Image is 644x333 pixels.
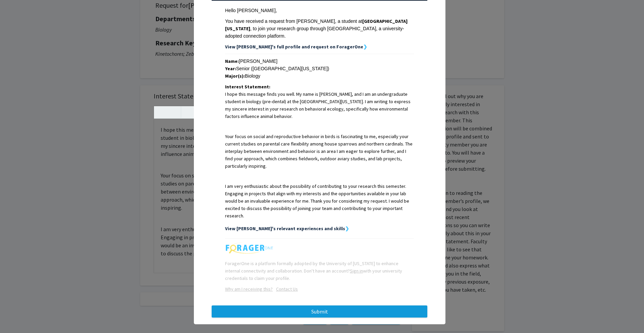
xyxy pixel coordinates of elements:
strong: Year: [225,66,236,72]
strong: ❯ [345,225,349,232]
strong: View [PERSON_NAME]'s relevant experiences and skills [225,225,345,232]
div: Biology [225,72,414,80]
p: I am very enthusiastic about the possibility of contributing to your research this semester. Enga... [225,182,414,219]
strong: Name: [225,58,239,64]
u: Why am I receiving this? [225,286,273,292]
strong: Interest Statement: [225,84,270,90]
u: Contact Us [276,286,298,292]
a: Sign in [350,268,363,274]
div: Hello [PERSON_NAME], [225,7,414,14]
strong: Major(s): [225,73,245,79]
div: Senior ([GEOGRAPHIC_DATA][US_STATE]) [225,65,414,72]
p: Your focus on social and reproductive behavior in birds is fascinating to me, especially your cur... [225,133,414,170]
a: Opens in a new tab [273,286,298,292]
p: I hope this message finds you well. My name is [PERSON_NAME], and I am an undergraduate student i... [225,90,414,120]
a: Opens in a new tab [225,286,273,292]
div: [PERSON_NAME] [225,57,414,65]
button: Submit [212,305,427,318]
strong: View [PERSON_NAME]'s full profile and request on ForagerOne [225,44,363,50]
iframe: Chat [5,303,29,328]
strong: ❯ [363,44,367,50]
span: ForagerOne is a platform formally adopted by the University of [US_STATE] to enhance internal con... [225,260,402,281]
div: You have received a request from [PERSON_NAME], a student at , to join your research group throug... [225,17,414,40]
